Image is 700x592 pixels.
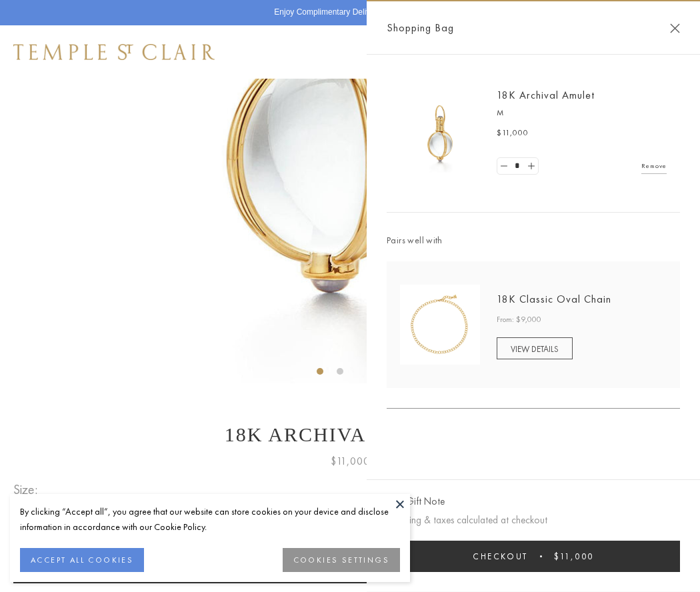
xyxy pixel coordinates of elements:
[387,512,680,529] p: Shipping & taxes calculated at checkout
[13,423,687,446] h1: 18K Archival Amulet
[13,44,215,60] img: Temple St. Clair
[387,541,680,572] button: Checkout $11,000
[497,292,611,306] a: 18K Classic Oval Chain
[554,551,594,562] span: $11,000
[497,313,541,327] span: From: $9,000
[670,23,680,33] button: Close Shopping Bag
[497,158,511,175] a: Set quantity to 0
[387,493,445,510] button: Add Gift Note
[387,19,454,37] span: Shopping Bag
[400,285,480,365] img: N88865-OV18
[331,453,370,470] span: $11,000
[20,504,400,535] div: By clicking “Accept all”, you agree that our website can store cookies on your device and disclos...
[511,343,559,355] span: VIEW DETAILS
[497,337,573,359] a: VIEW DETAILS
[641,159,667,173] a: Remove
[387,233,680,248] span: Pairs well with
[524,158,537,175] a: Set quantity to 2
[497,88,595,102] a: 18K Archival Amulet
[497,107,667,120] p: M
[473,551,528,562] span: Checkout
[274,6,419,19] p: Enjoy Complimentary Delivery & Returns
[497,127,529,140] span: $11,000
[13,479,43,501] span: Size:
[20,548,144,572] button: ACCEPT ALL COOKIES
[283,548,400,572] button: COOKIES SETTINGS
[400,93,480,173] img: 18K Archival Amulet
